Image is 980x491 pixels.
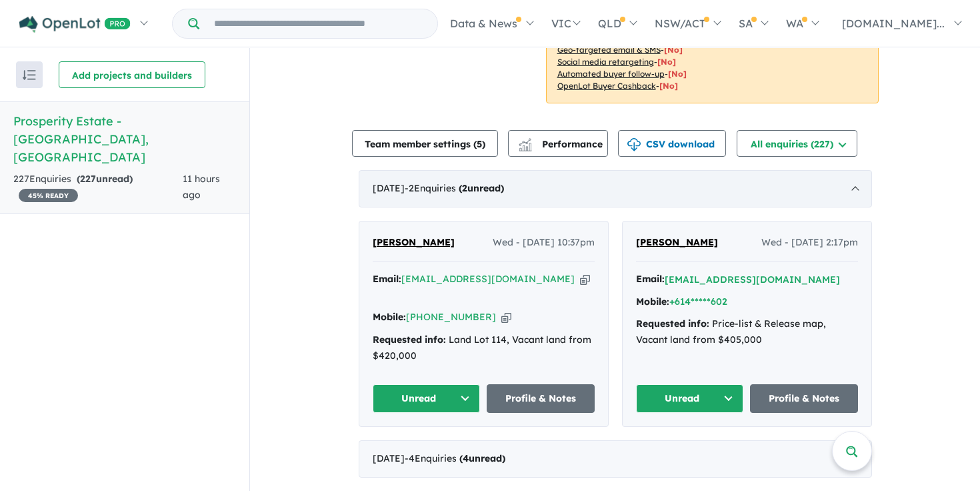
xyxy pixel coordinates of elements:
span: - 2 Enquir ies [405,182,504,194]
h5: Prosperity Estate - [GEOGRAPHIC_DATA] , [GEOGRAPHIC_DATA] [13,112,236,166]
button: Team member settings (5) [352,130,498,157]
span: 2 [462,182,467,194]
button: CSV download [618,130,726,157]
u: OpenLot Buyer Cashback [557,81,656,91]
button: All enquiries (227) [737,130,857,157]
strong: ( unread) [459,182,504,194]
span: Performance [521,138,603,150]
span: [PERSON_NAME] [636,236,718,248]
span: Wed - [DATE] 2:17pm [761,235,858,251]
img: Openlot PRO Logo White [19,16,131,33]
div: [DATE] [359,170,872,207]
span: 11 hours ago [183,173,220,201]
button: Unread [636,384,744,413]
div: Price-list & Release map, Vacant land from $405,000 [636,316,858,348]
img: sort.svg [23,70,36,80]
strong: Mobile: [636,296,669,308]
strong: Requested info: [373,334,446,346]
button: Add projects and builders [59,61,205,88]
u: Automated buyer follow-up [557,69,665,79]
a: Profile & Notes [750,384,858,413]
span: [No] [668,69,687,79]
img: download icon [627,138,641,151]
u: Social media retargeting [557,57,654,67]
a: [PERSON_NAME] [373,235,455,251]
button: Performance [508,130,608,157]
span: - 4 Enquir ies [405,452,505,464]
strong: Email: [636,273,665,285]
span: [No] [657,57,676,67]
span: [No] [659,81,678,91]
div: Land Lot 114, Vacant land from $420,000 [373,332,595,364]
input: Try estate name, suburb, builder or developer [202,9,435,38]
strong: ( unread) [459,452,505,464]
strong: Requested info: [636,318,709,330]
button: Copy [501,310,511,324]
span: Wed - [DATE] 10:37pm [493,235,595,251]
a: [EMAIL_ADDRESS][DOMAIN_NAME] [401,273,575,285]
button: Copy [580,272,590,286]
span: [No] [664,45,683,55]
span: 4 [463,452,469,464]
strong: Email: [373,273,401,285]
strong: Mobile: [373,311,406,323]
div: [DATE] [359,440,872,478]
div: 227 Enquir ies [13,171,183,203]
strong: ( unread) [77,173,133,185]
a: [PERSON_NAME] [636,235,718,251]
span: 227 [80,173,96,185]
button: [EMAIL_ADDRESS][DOMAIN_NAME] [665,273,840,287]
img: line-chart.svg [519,138,531,145]
u: Geo-targeted email & SMS [557,45,661,55]
span: 45 % READY [19,189,78,202]
img: bar-chart.svg [519,143,532,151]
span: [DOMAIN_NAME]... [842,17,945,30]
a: Profile & Notes [487,384,595,413]
button: Unread [373,384,481,413]
span: [PERSON_NAME] [373,236,455,248]
a: [PHONE_NUMBER] [406,311,496,323]
span: 5 [477,138,482,150]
